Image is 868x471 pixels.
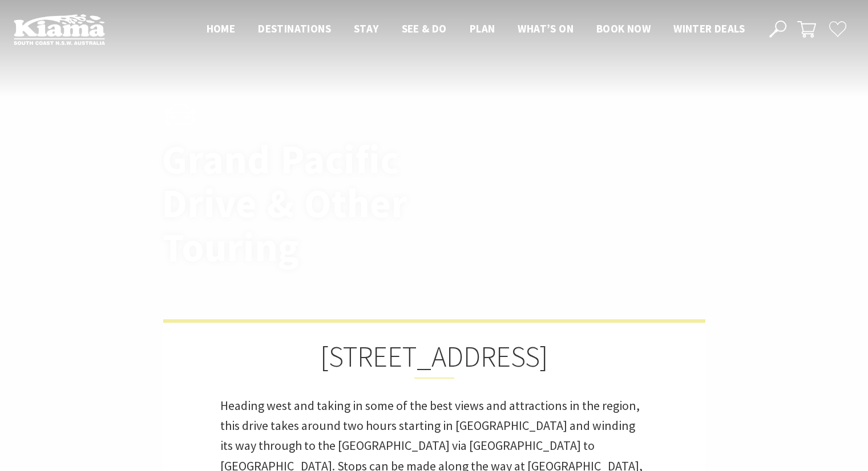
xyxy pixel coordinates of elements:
span: Stay [354,22,379,35]
span: Plan [470,22,495,35]
div: EXPLORE WINTER DEALS [698,427,821,449]
a: EXPLORE WINTER DEALS [671,427,849,449]
span: Home [207,22,236,35]
span: See & Do [402,22,447,35]
h1: Grand Pacific Drive & Other Touring [162,138,485,270]
span: Winter Deals [673,22,745,35]
span: Destinations [258,22,331,35]
nav: Main Menu [195,20,756,39]
div: Unlock exclusive winter offers [677,301,803,405]
img: Kiama Logo [14,14,105,45]
span: What’s On [518,22,574,35]
span: Book now [596,22,651,35]
h2: [STREET_ADDRESS] [220,340,648,379]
